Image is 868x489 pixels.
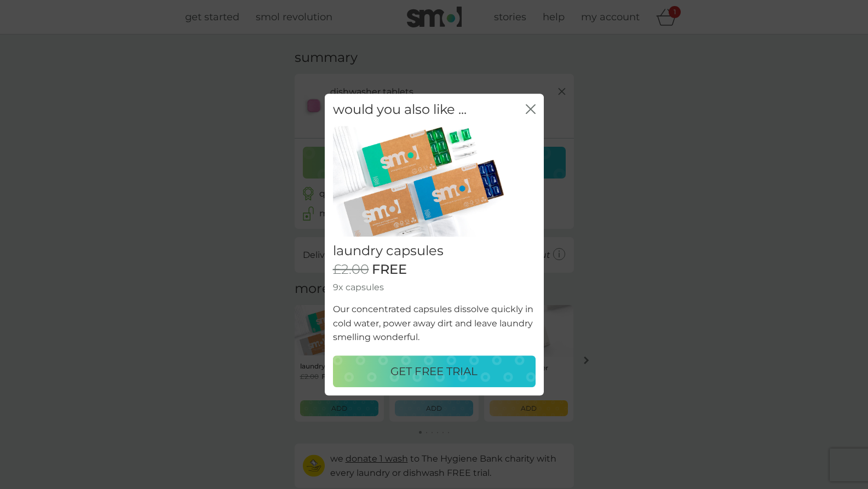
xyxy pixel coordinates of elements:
span: £2.00 [333,262,369,278]
p: GET FREE TRIAL [390,363,478,380]
h2: would you also like ... [333,102,467,118]
p: Our concentrated capsules dissolve quickly in cold water, power away dirt and leave laundry smell... [333,302,536,344]
span: FREE [372,262,407,278]
button: close [526,104,536,116]
h2: laundry capsules [333,243,536,259]
button: GET FREE TRIAL [333,355,536,387]
p: 9x capsules [333,280,536,295]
